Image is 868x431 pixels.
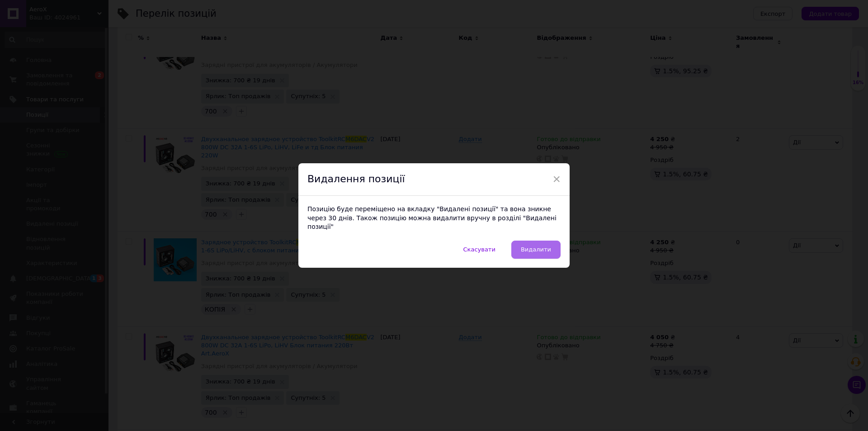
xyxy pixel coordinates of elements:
[463,246,495,253] span: Скасувати
[307,173,405,185] span: Видалення позиції
[521,246,551,253] span: Видалити
[552,171,561,187] span: ×
[454,241,505,259] button: Скасувати
[511,241,561,259] button: Видалити
[307,205,557,230] span: Позицію буде переміщено на вкладку "Видалені позиції" та вона зникне через 30 днів. Також позицію...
